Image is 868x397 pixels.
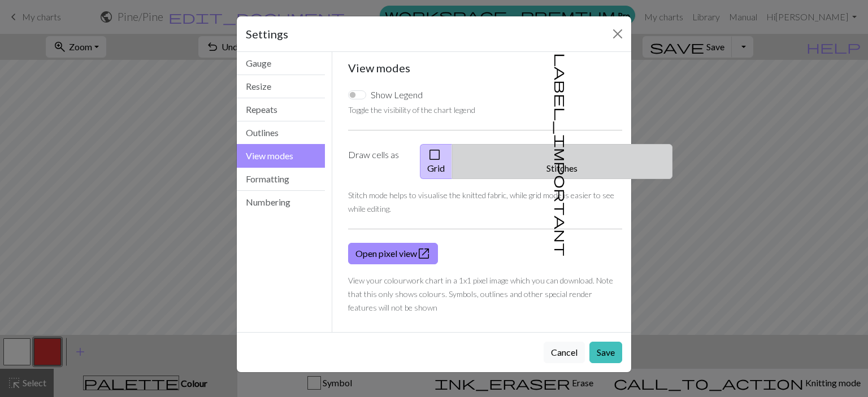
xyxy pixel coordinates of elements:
[237,121,325,145] button: Outlines
[237,75,325,98] button: Resize
[544,342,585,363] button: Cancel
[237,52,325,75] button: Gauge
[237,98,325,121] button: Repeats
[237,168,325,191] button: Formatting
[246,25,288,42] h5: Settings
[452,144,672,179] button: Stitches
[420,144,453,179] button: Grid
[348,190,614,213] small: Stitch mode helps to visualise the knitted fabric, while grid mode is easier to see while editing.
[609,25,627,43] button: Close
[428,147,441,163] span: check_box_outline_blank
[371,88,423,102] label: Show Legend
[348,61,623,75] h5: View modes
[237,191,325,213] button: Numbering
[348,243,438,264] a: Open pixel view
[589,342,622,363] button: Save
[237,144,325,168] button: View modes
[417,246,431,261] span: open_in_new
[348,276,613,312] small: View your colourwork chart in a 1x1 pixel image which you can download. Note that this only shows...
[341,144,413,179] label: Draw cells as
[553,53,569,256] span: label_important
[348,105,475,115] small: Toggle the visibility of the chart legend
